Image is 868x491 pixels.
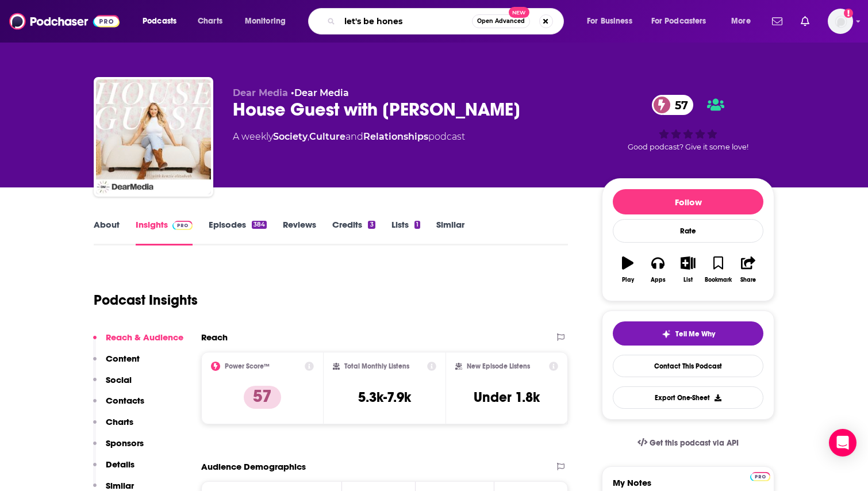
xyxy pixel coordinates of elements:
[93,332,183,353] button: Reach & Audience
[93,395,144,416] button: Contacts
[96,79,211,194] img: House Guest with Kenzie Elizabeth
[93,353,140,374] button: Content
[283,219,316,245] a: Reviews
[94,219,120,245] a: About
[106,374,132,385] p: Social
[622,277,634,283] div: Play
[209,219,267,245] a: Episodes384
[509,7,529,18] span: New
[244,386,281,409] p: 57
[587,13,632,29] span: For Business
[750,472,770,481] img: Podchaser Pro
[828,9,853,34] img: User Profile
[628,143,748,151] span: Good podcast? Give it some love!
[828,9,853,34] span: Logged in as BBRMusicGroup
[291,87,349,98] span: •
[135,12,191,30] button: open menu
[201,461,306,472] h2: Audience Demographics
[106,438,144,448] p: Sponsors
[644,12,723,30] button: open menu
[829,429,857,457] div: Open Intercom Messenger
[723,12,765,30] button: open menu
[643,249,673,290] button: Apps
[294,87,349,98] a: Dear Media
[106,332,183,343] p: Reach & Audience
[309,131,345,142] a: Culture
[233,87,288,98] span: Dear Media
[796,11,814,31] a: Show notifications dropdown
[675,329,715,339] span: Tell Me Why
[767,11,787,31] a: Show notifications dropdown
[579,12,647,30] button: open menu
[391,219,420,245] a: Lists1
[273,131,308,142] a: Society
[662,329,671,339] img: tell me why sparkle
[613,249,643,290] button: Play
[93,438,144,459] button: Sponsors
[613,321,763,346] button: tell me why sparkleTell Me Why
[663,95,694,115] span: 57
[201,332,228,343] h2: Reach
[436,219,464,245] a: Similar
[93,416,133,438] button: Charts
[673,249,703,290] button: List
[731,13,751,29] span: More
[628,429,748,457] a: Get this podcast via API
[358,389,411,406] h3: 5.3k-7.9k
[613,219,763,243] div: Rate
[750,470,770,481] a: Pro website
[9,10,120,32] img: Podchaser - Follow, Share and Rate Podcasts
[652,95,694,115] a: 57
[93,374,132,396] button: Social
[651,277,666,283] div: Apps
[683,277,693,283] div: List
[613,355,763,377] a: Contact This Podcast
[345,131,363,142] span: and
[94,291,198,309] h1: Podcast Insights
[602,87,774,159] div: 57Good podcast? Give it some love!
[106,459,135,470] p: Details
[703,249,733,290] button: Bookmark
[245,13,286,29] span: Monitoring
[237,12,301,30] button: open menu
[472,14,530,28] button: Open AdvancedNew
[740,277,756,283] div: Share
[414,221,420,229] div: 1
[733,249,763,290] button: Share
[477,18,525,24] span: Open Advanced
[613,386,763,409] button: Export One-Sheet
[705,277,732,283] div: Bookmark
[340,12,472,30] input: Search podcasts, credits, & more...
[233,130,465,144] div: A weekly podcast
[106,480,134,491] p: Similar
[368,221,375,229] div: 3
[198,13,222,29] span: Charts
[106,395,144,406] p: Contacts
[225,362,270,370] h2: Power Score™
[844,9,853,18] svg: Add a profile image
[613,189,763,214] button: Follow
[136,219,193,245] a: InsightsPodchaser Pro
[344,362,409,370] h2: Total Monthly Listens
[106,353,140,364] p: Content
[308,131,309,142] span: ,
[190,12,229,30] a: Charts
[319,8,575,34] div: Search podcasts, credits, & more...
[651,13,706,29] span: For Podcasters
[106,416,133,427] p: Charts
[467,362,530,370] h2: New Episode Listens
[93,459,135,480] button: Details
[828,9,853,34] button: Show profile menu
[332,219,375,245] a: Credits3
[363,131,428,142] a: Relationships
[143,13,176,29] span: Podcasts
[252,221,267,229] div: 384
[172,221,193,230] img: Podchaser Pro
[474,389,540,406] h3: Under 1.8k
[650,438,739,448] span: Get this podcast via API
